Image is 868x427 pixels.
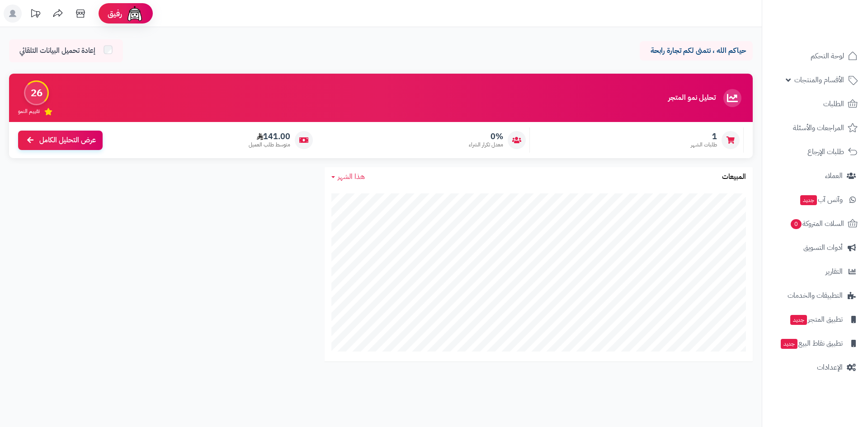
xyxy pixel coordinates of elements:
span: جديد [781,339,797,349]
a: التقارير [768,261,863,282]
span: التقارير [826,265,843,278]
span: الطلبات [823,98,844,110]
span: السلات المتروكة [790,217,844,230]
span: 1 [691,131,717,141]
a: هذا الشهر [331,172,365,182]
span: 0% [469,131,503,141]
a: تطبيق المتجرجديد [768,309,863,330]
p: حياكم الله ، نتمنى لكم تجارة رابحة [646,46,746,56]
span: التطبيقات والخدمات [788,289,843,302]
span: وآتس آب [799,193,843,206]
a: السلات المتروكة0 [768,213,863,235]
span: جديد [790,315,807,325]
a: لوحة التحكم [768,45,863,67]
span: متوسط طلب العميل [249,141,290,149]
span: أدوات التسويق [803,241,843,254]
a: عرض التحليل الكامل [18,131,103,150]
span: جديد [800,195,817,205]
span: تطبيق نقاط البيع [780,337,843,350]
span: معدل تكرار الشراء [469,141,503,149]
span: إعادة تحميل البيانات التلقائي [19,46,95,56]
img: ai-face.png [126,5,144,23]
span: المراجعات والأسئلة [793,122,844,134]
span: طلبات الشهر [691,141,717,149]
span: تطبيق المتجر [789,313,843,326]
a: تحديثات المنصة [24,5,47,25]
a: التطبيقات والخدمات [768,285,863,306]
a: الإعدادات [768,357,863,378]
a: أدوات التسويق [768,237,863,258]
span: لوحة التحكم [811,50,844,62]
a: العملاء [768,165,863,187]
span: 0 [791,219,802,229]
a: المراجعات والأسئلة [768,117,863,139]
span: عرض التحليل الكامل [39,135,96,145]
span: هذا الشهر [338,171,365,182]
h3: تحليل نمو المتجر [668,94,716,102]
a: تطبيق نقاط البيعجديد [768,333,863,354]
span: الأقسام والمنتجات [794,74,844,86]
a: وآتس آبجديد [768,189,863,211]
span: تقييم النمو [18,108,40,115]
span: 141.00 [249,131,290,141]
a: الطلبات [768,93,863,115]
h3: المبيعات [722,173,746,181]
span: رفيق [108,8,122,19]
span: العملاء [825,169,843,182]
span: طلبات الإرجاع [807,145,844,158]
span: الإعدادات [817,361,843,374]
a: طلبات الإرجاع [768,141,863,163]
